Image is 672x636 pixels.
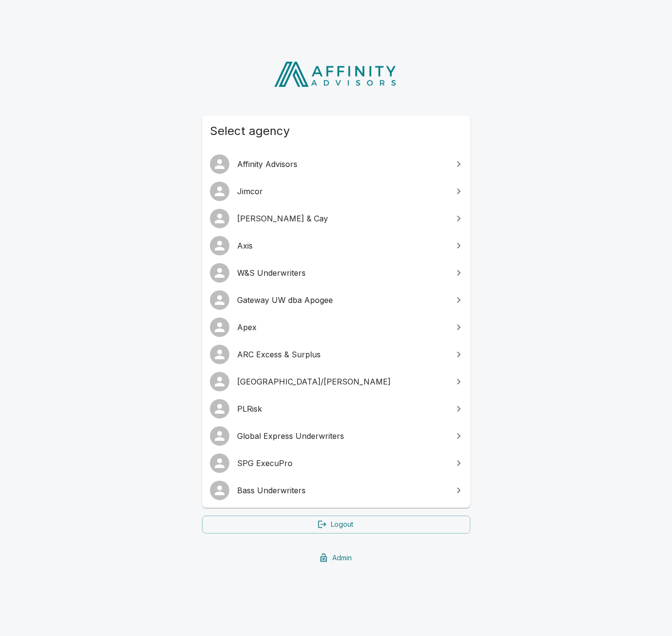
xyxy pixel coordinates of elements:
span: [PERSON_NAME] & Cay [237,213,447,224]
span: PLRisk [237,403,447,415]
span: W&S Underwriters [237,267,447,279]
a: Affinity Advisors [202,151,470,178]
a: Admin [202,549,470,567]
span: Global Express Underwriters [237,430,447,442]
span: Axis [237,240,447,251]
span: Select agency [210,123,463,139]
a: Jimcor [202,178,470,205]
span: Affinity Advisors [237,158,447,170]
a: Global Express Underwriters [202,422,470,450]
a: W&S Underwriters [202,259,470,286]
a: PLRisk [202,395,470,422]
span: Apex [237,321,447,333]
span: Bass Underwriters [237,485,447,496]
span: Gateway UW dba Apogee [237,294,447,306]
a: Gateway UW dba Apogee [202,286,470,314]
span: [GEOGRAPHIC_DATA]/[PERSON_NAME] [237,376,447,387]
a: [GEOGRAPHIC_DATA]/[PERSON_NAME] [202,368,470,395]
a: ARC Excess & Surplus [202,341,470,368]
span: ARC Excess & Surplus [237,349,447,360]
a: Bass Underwriters [202,477,470,504]
span: Jimcor [237,185,447,197]
a: SPG ExecuPro [202,450,470,477]
a: Apex [202,314,470,341]
span: SPG ExecuPro [237,457,447,469]
a: Axis [202,232,470,259]
img: Affinity Advisors Logo [266,58,406,90]
a: [PERSON_NAME] & Cay [202,205,470,232]
a: Logout [202,516,470,534]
